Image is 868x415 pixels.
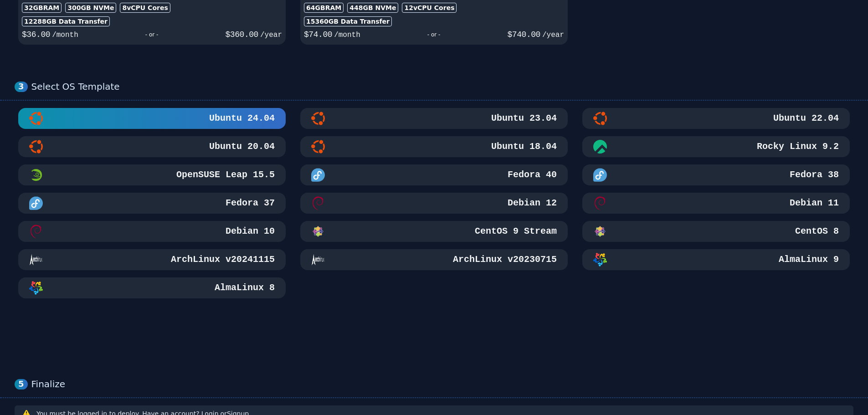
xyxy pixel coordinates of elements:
[300,193,568,214] button: Debian 12Debian 12
[311,253,325,266] img: ArchLinux v20230715
[360,28,508,41] div: - or -
[22,30,50,39] span: $ 36.00
[593,112,607,125] img: Ubuntu 22.04
[18,136,286,157] button: Ubuntu 20.04Ubuntu 20.04
[311,196,325,210] img: Debian 12
[508,30,540,39] span: $ 740.00
[31,379,853,390] div: Finalize
[304,3,344,13] div: 64GB RAM
[506,169,557,181] h3: Fedora 40
[224,197,275,210] h3: Fedora 37
[22,3,62,13] div: 32GB RAM
[52,31,78,39] span: /month
[18,221,286,242] button: Debian 10Debian 10
[29,196,43,210] img: Fedora 37
[402,3,457,13] div: 12 vCPU Cores
[207,112,275,125] h3: Ubuntu 24.04
[22,16,110,26] div: 12288 GB Data Transfer
[304,16,392,26] div: 15360 GB Data Transfer
[304,30,332,39] span: $ 74.00
[78,28,226,41] div: - or -
[788,169,839,181] h3: Fedora 38
[489,140,557,153] h3: Ubuntu 18.04
[506,197,557,210] h3: Debian 12
[29,225,43,238] img: Debian 10
[582,193,850,214] button: Debian 11Debian 11
[542,31,564,39] span: /year
[593,196,607,210] img: Debian 11
[260,31,282,39] span: /year
[15,379,28,389] div: 5
[788,197,839,210] h3: Debian 11
[15,82,28,92] div: 3
[18,249,286,270] button: ArchLinux v20241115ArchLinux v20241115
[226,30,258,39] span: $ 360.00
[771,112,839,125] h3: Ubuntu 22.04
[582,164,850,185] button: Fedora 38Fedora 38
[300,249,568,270] button: ArchLinux v20230715ArchLinux v20230715
[120,3,170,13] div: 8 vCPU Cores
[311,168,325,182] img: Fedora 40
[334,31,360,39] span: /month
[300,108,568,129] button: Ubuntu 23.04Ubuntu 23.04
[169,253,275,266] h3: ArchLinux v20241115
[18,277,286,298] button: AlmaLinux 8AlmaLinux 8
[593,140,607,154] img: Rocky Linux 9.2
[347,3,398,13] div: 448 GB NVMe
[582,249,850,270] button: AlmaLinux 9AlmaLinux 9
[31,81,853,92] div: Select OS Template
[793,225,839,238] h3: CentOS 8
[300,136,568,157] button: Ubuntu 18.04Ubuntu 18.04
[593,168,607,182] img: Fedora 38
[755,140,839,153] h3: Rocky Linux 9.2
[29,140,43,154] img: Ubuntu 20.04
[489,112,557,125] h3: Ubuntu 23.04
[300,221,568,242] button: CentOS 9 StreamCentOS 9 Stream
[593,225,607,238] img: CentOS 8
[311,112,325,125] img: Ubuntu 23.04
[18,108,286,129] button: Ubuntu 24.04Ubuntu 24.04
[300,164,568,185] button: Fedora 40Fedora 40
[777,253,839,266] h3: AlmaLinux 9
[18,193,286,214] button: Fedora 37Fedora 37
[29,253,43,266] img: ArchLinux v20241115
[29,168,43,182] img: OpenSUSE Leap 15.5 Minimal
[311,140,325,154] img: Ubuntu 18.04
[18,164,286,185] button: OpenSUSE Leap 15.5 MinimalOpenSUSE Leap 15.5
[224,225,275,238] h3: Debian 10
[451,253,557,266] h3: ArchLinux v20230715
[582,221,850,242] button: CentOS 8CentOS 8
[29,112,43,125] img: Ubuntu 24.04
[473,225,557,238] h3: CentOS 9 Stream
[582,136,850,157] button: Rocky Linux 9.2Rocky Linux 9.2
[175,169,275,181] h3: OpenSUSE Leap 15.5
[65,3,116,13] div: 300 GB NVMe
[593,253,607,266] img: AlmaLinux 9
[582,108,850,129] button: Ubuntu 22.04Ubuntu 22.04
[213,282,275,294] h3: AlmaLinux 8
[207,140,275,153] h3: Ubuntu 20.04
[29,281,43,295] img: AlmaLinux 8
[311,225,325,238] img: CentOS 9 Stream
